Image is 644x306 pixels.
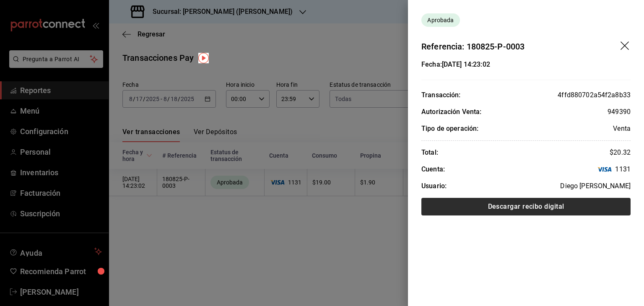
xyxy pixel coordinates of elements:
[424,16,457,25] span: Aprobada
[421,90,461,100] div: Transacción:
[421,164,445,174] div: Cuenta:
[610,148,631,156] span: $ 20.32
[558,90,631,100] div: 4ffd880702a54f2a8b33
[597,164,631,174] span: 1131
[560,181,631,191] div: Diego [PERSON_NAME]
[621,41,631,52] button: drag
[421,181,447,191] div: Usuario:
[421,124,478,134] div: Tipo de operación:
[421,13,460,27] div: Transacciones cobradas de manera exitosa.
[421,148,438,158] div: Total:
[198,53,209,63] img: Tooltip marker
[421,107,482,117] div: Autorización Venta:
[608,107,631,117] div: 949390
[421,60,490,70] div: Fecha: [DATE] 14:23:02
[421,198,631,215] button: Descargar recibo digital
[421,40,525,53] div: Referencia: 180825-P-0003
[613,124,631,134] div: Venta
